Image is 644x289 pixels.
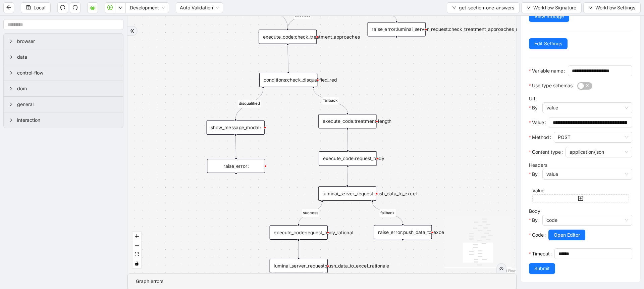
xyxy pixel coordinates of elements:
[554,231,580,239] span: Open Editor
[546,215,628,225] span: code
[207,120,265,135] div: show_message_modal:
[105,2,115,13] button: play-circle
[546,103,628,113] span: value
[70,2,80,13] button: redo
[270,225,328,240] div: execute_code:request_body_rational
[459,4,514,11] span: get-section-one-answers
[398,245,408,255] span: plus-circle
[532,134,549,141] span: Method
[231,179,241,189] span: plus-circle
[314,89,347,112] g: Edge from conditions:check_disqualified_red to execute_code:treatment_length
[578,196,583,201] span: plus-square
[392,42,401,52] span: plus-circle
[532,82,573,89] span: Use type schemas
[521,2,582,13] button: downWorkflow Signature
[318,114,376,129] div: execute_code:treatment_length
[529,11,569,22] button: View Storage
[529,96,535,101] label: Url
[347,167,348,185] g: Edge from execute_code:request_body to luminai_server_request:push_data_to_excel
[529,162,547,168] label: Headers
[532,67,563,75] span: Variable name
[115,2,126,13] button: down
[318,186,376,201] div: luminai_server_request:push_data_to_excel
[9,39,13,43] span: right
[368,22,426,37] div: raise_error:luminai_server_request:check_treatment_approaches_redplus-circle
[107,5,113,10] span: play-circle
[532,187,629,194] div: Value
[21,2,51,13] button: saveLocal
[589,6,593,10] span: down
[595,4,635,11] span: Workflow Settings
[3,2,14,13] button: arrow-left
[319,151,377,166] div: execute_code:request_body
[9,118,13,122] span: right
[374,225,432,239] div: raise_error:push_data_to_excel_section_oneplus-circle
[372,202,402,224] g: Edge from luminai_server_request:push_data_to_excel to raise_error:push_data_to_excel_section_one
[259,30,317,44] div: execute_code:check_treatment_approaches
[299,202,322,224] g: Edge from luminai_server_request:push_data_to_excel to execute_code:request_body_rational
[4,97,123,112] div: general
[527,6,531,10] span: down
[529,38,568,49] button: Edit Settings
[90,5,95,10] span: cloud-server
[132,259,141,268] button: toggle interactivity
[17,38,118,45] span: browser
[180,3,219,13] span: Auto Validation
[4,49,123,65] div: data
[533,4,576,11] span: Workflow Signature
[72,5,78,10] span: redo
[532,148,561,156] span: Content type
[570,147,628,157] span: application/json
[447,2,520,13] button: downget-section-one-answers
[132,232,141,241] button: zoom in
[532,250,550,257] span: Timeout
[57,2,68,13] button: undo
[368,22,426,37] div: raise_error:luminai_server_request:check_treatment_approaches_red
[132,241,141,250] button: zoom out
[235,89,263,119] g: Edge from conditions:check_disqualified_red to show_message_modal:
[499,266,504,271] span: double-right
[17,53,118,61] span: data
[532,171,538,178] span: By
[532,231,544,239] span: Code
[17,101,118,108] span: general
[130,29,135,33] span: double-right
[87,2,98,13] button: cloud-server
[34,4,45,11] span: Local
[270,259,328,273] div: luminai_server_request:push_data_to_excel_rationale
[26,5,31,10] span: save
[207,159,265,173] div: raise_error:
[6,5,11,10] span: arrow-left
[132,250,141,259] button: fit view
[118,6,122,10] span: down
[534,13,564,20] span: View Storage
[347,130,348,150] g: Edge from execute_code:treatment_length to execute_code:request_body
[546,169,628,179] span: value
[583,2,641,13] button: downWorkflow Settings
[558,132,628,142] span: POST
[4,65,123,81] div: control-flow
[130,3,165,13] span: Development
[452,6,456,10] span: down
[529,208,540,214] label: Body
[534,40,562,47] span: Edit Settings
[17,116,118,124] span: interaction
[9,102,13,106] span: right
[532,216,538,224] span: By
[4,34,123,49] div: browser
[4,81,123,96] div: dom
[60,5,65,10] span: undo
[532,104,538,111] span: By
[548,230,585,240] button: Open Editor
[17,85,118,92] span: dom
[4,112,123,128] div: interaction
[532,119,544,126] span: Value
[136,278,508,285] div: Graph errors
